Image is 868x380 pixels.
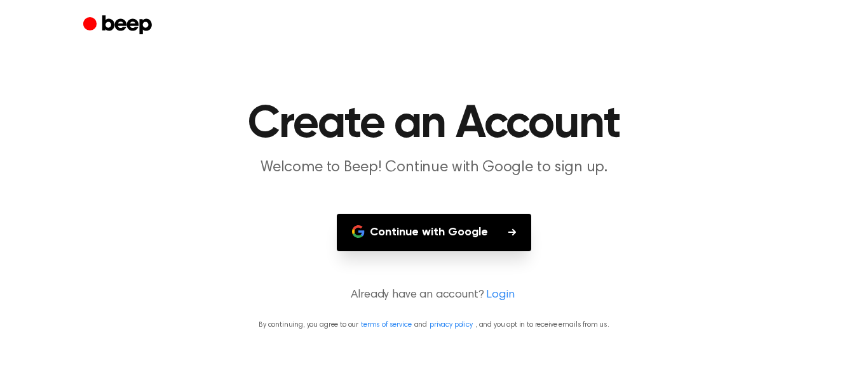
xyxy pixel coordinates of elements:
p: By continuing, you agree to our and , and you opt in to receive emails from us. [15,319,853,331]
button: Continue with Google [337,214,531,251]
a: privacy policy [430,321,473,329]
a: Beep [83,13,155,38]
a: Login [486,287,514,304]
h1: Create an Account [109,102,759,147]
p: Already have an account? [15,287,853,304]
a: terms of service [361,321,411,329]
p: Welcome to Beep! Continue with Google to sign up. [190,157,678,178]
